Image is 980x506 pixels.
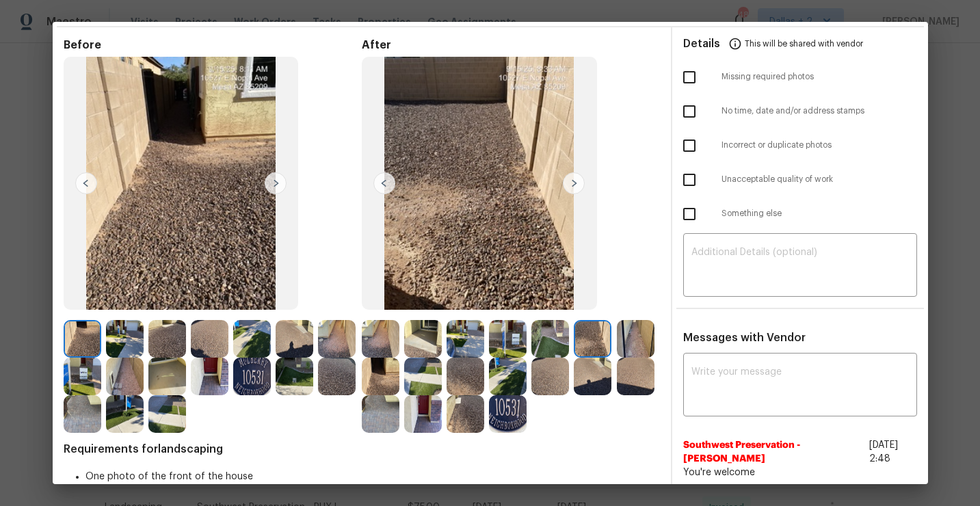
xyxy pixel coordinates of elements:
span: Incorrect or duplicate photos [721,139,917,151]
span: Missing required photos [721,71,917,83]
div: Unacceptable quality of work [672,163,928,197]
span: Unacceptable quality of work [721,174,917,185]
span: No time, date and/or address stamps [721,105,917,117]
div: Missing required photos [672,60,928,94]
img: left-chevron-button-url [373,172,395,194]
div: Something else [672,197,928,231]
span: You're welcome [683,466,917,479]
span: Something else [721,208,917,219]
span: [DATE] 2:48 [869,440,898,464]
img: right-chevron-button-url [265,172,287,194]
span: Requirements for landscaping [64,442,660,456]
span: Southwest Preservation - [PERSON_NAME] [683,438,864,466]
span: This will be shared with vendor [745,27,863,60]
div: Incorrect or duplicate photos [672,129,928,163]
span: After [362,38,660,52]
span: Details [683,27,720,60]
li: One photo of the back of the house [85,483,660,497]
img: right-chevron-button-url [563,172,585,194]
span: Messages with Vendor [683,332,806,343]
div: No time, date and/or address stamps [672,94,928,129]
img: left-chevron-button-url [75,172,97,194]
li: One photo of the front of the house [85,470,660,483]
span: Before [64,38,362,52]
